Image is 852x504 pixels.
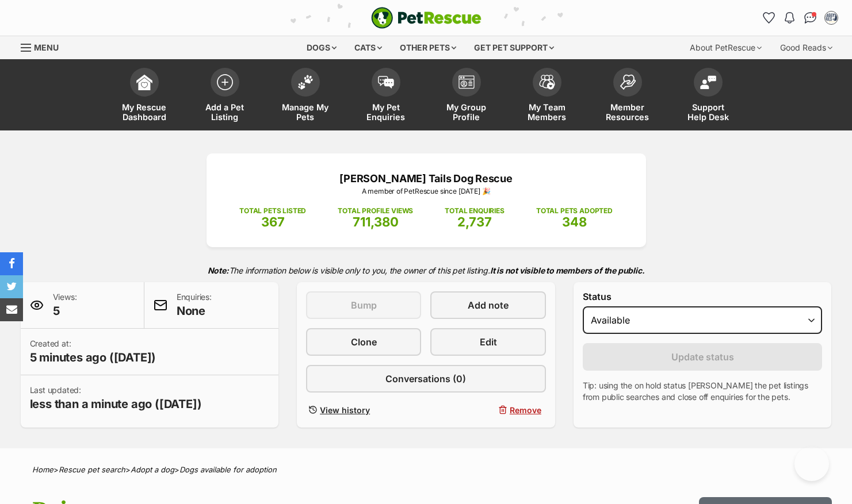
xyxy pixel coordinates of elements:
span: Update status [671,350,734,364]
img: notifications-46538b983faf8c2785f20acdc204bb7945ddae34d4c08c2a6579f10ce5e182be.svg [785,12,794,24]
p: TOTAL PETS ADOPTED [536,206,613,216]
a: My Rescue Dashboard [104,62,185,130]
span: My Rescue Dashboard [119,102,170,122]
a: Add a Pet Listing [185,62,265,130]
a: Conversations [801,9,820,27]
a: Manage My Pets [265,62,346,130]
a: My Group Profile [426,62,507,130]
img: chat-41dd97257d64d25036548639549fe6c8038ab92f7586957e7f3b1b290dea8141.svg [804,12,816,24]
strong: It is not visible to members of the public. [490,266,645,275]
a: My Pet Enquiries [346,62,426,130]
p: Last updated: [30,384,202,412]
span: View history [320,404,370,416]
p: Tip: using the on hold status [PERSON_NAME] the pet listings from public searches and close off e... [583,380,823,403]
span: My Team Members [521,102,573,122]
strong: Note: [208,266,229,275]
span: My Group Profile [441,102,492,122]
img: add-pet-listing-icon-0afa8454b4691262ce3f59096e99ab1cd57d4a30225e0717b998d2c9b9846f56.svg [217,74,233,90]
a: PetRescue [371,7,482,29]
a: Rescue pet search [59,465,125,474]
a: Support Help Desk [668,62,748,130]
span: Menu [34,43,59,52]
a: Edit [430,328,545,356]
img: Ruth Christodoulou profile pic [826,12,837,24]
button: Bump [306,291,421,319]
p: TOTAL PETS LISTED [239,206,306,216]
a: Conversations (0) [306,365,546,393]
img: manage-my-pets-icon-02211641906a0b7f246fdf0571729dbe1e7629f14944591b6c1af311fb30b64b.svg [297,75,314,90]
p: TOTAL PROFILE VIEWS [338,206,413,216]
img: team-members-icon-5396bd8760b3fe7c0b43da4ab00e1e3bb1a5d9ba89233759b79545d2d3fc5d0d.svg [539,75,555,90]
p: Views: [53,291,77,319]
span: Clone [351,335,377,349]
span: 5 minutes ago ([DATE]) [30,349,156,366]
a: View history [306,402,421,418]
span: 348 [562,214,587,229]
div: About PetRescue [682,36,770,59]
ul: Account quick links [760,9,840,27]
span: Remove [510,404,541,416]
span: Support Help Desk [682,102,734,122]
div: Cats [346,36,390,59]
a: Member Resources [587,62,668,130]
img: logo-e224e6f780fb5917bec1dbf3a21bbac754714ae5b6737aabdf751b685950b380.svg [371,7,482,29]
span: Bump [351,298,377,312]
p: [PERSON_NAME] Tails Dog Rescue [224,171,629,186]
label: Status [583,291,823,302]
span: less than a minute ago ([DATE]) [30,396,202,412]
img: member-resources-icon-8e73f808a243e03378d46382f2149f9095a855e16c252ad45f914b54edf8863c.svg [620,74,636,90]
p: Enquiries: [177,291,212,319]
a: Menu [21,36,67,57]
a: Clone [306,328,421,356]
span: Add note [468,298,509,312]
a: Adopt a dog [131,465,174,474]
div: Dogs [299,36,345,59]
img: pet-enquiries-icon-7e3ad2cf08bfb03b45e93fb7055b45f3efa6380592205ae92323e6603595dc1f.svg [378,76,394,89]
div: Get pet support [466,36,562,59]
iframe: Help Scout Beacon - Open [794,447,829,481]
a: Add note [430,291,545,319]
div: Good Reads [772,36,840,59]
span: Conversations (0) [385,372,466,386]
a: Home [32,465,54,474]
span: 367 [261,214,285,229]
img: dashboard-icon-eb2f2d2d3e046f16d808141f083e7271f6b2e854fb5c12c21221c1fb7104beca.svg [136,74,152,90]
span: Add a Pet Listing [199,102,251,122]
img: help-desk-icon-fdf02630f3aa405de69fd3d07c3f3aa587a6932b1a1747fa1d2bba05be0121f9.svg [700,75,716,89]
span: None [177,303,212,319]
p: A member of PetRescue since [DATE] 🎉 [224,186,629,197]
button: My account [822,9,840,27]
img: group-profile-icon-3fa3cf56718a62981997c0bc7e787c4b2cf8bcc04b72c1350f741eb67cf2f40e.svg [459,75,475,89]
p: Created at: [30,338,156,366]
button: Notifications [781,9,799,27]
button: Update status [583,343,823,371]
span: 2,737 [457,214,492,229]
div: Other pets [392,36,464,59]
a: Favourites [760,9,778,27]
span: 711,380 [353,214,399,229]
p: The information below is visible only to you, the owner of this pet listing. [21,259,832,282]
a: My Team Members [507,62,587,130]
button: Remove [430,402,545,418]
span: 5 [53,303,77,319]
p: TOTAL ENQUIRIES [445,206,504,216]
span: My Pet Enquiries [360,102,412,122]
a: Dogs available for adoption [179,465,277,474]
div: > > > [3,465,849,474]
span: Member Resources [602,102,654,122]
span: Manage My Pets [280,102,331,122]
span: Edit [480,335,497,349]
